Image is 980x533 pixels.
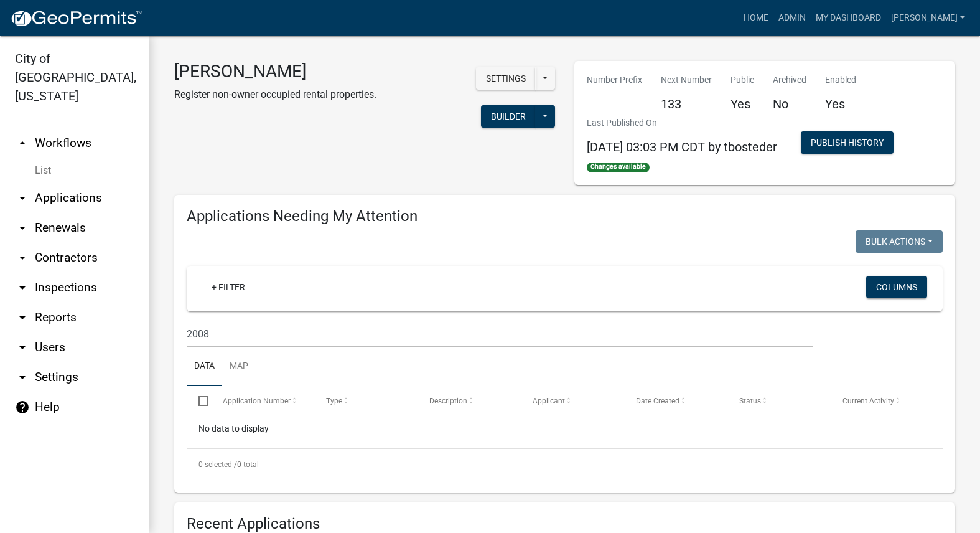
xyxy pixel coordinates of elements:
i: arrow_drop_down [15,370,30,385]
div: 0 total [187,449,943,480]
button: Builder [481,105,536,128]
span: Current Activity [842,397,894,405]
input: Search for applications [187,321,813,347]
h5: No [773,97,806,111]
p: Next Number [661,73,712,87]
datatable-header-cell: Type [314,386,417,416]
button: Bulk Actions [856,230,943,253]
p: Number Prefix [587,73,642,87]
h3: [PERSON_NAME] [174,61,376,82]
a: My Dashboard [811,6,886,30]
a: Map [222,347,256,387]
a: Data [187,347,222,387]
h5: 133 [661,97,712,111]
i: arrow_drop_down [15,250,30,265]
i: arrow_drop_down [15,220,30,235]
h5: Yes [730,97,754,111]
i: arrow_drop_down [15,310,30,325]
i: help [15,400,30,415]
datatable-header-cell: Select [187,386,210,416]
div: No data to display [187,417,943,448]
span: Status [739,397,760,405]
span: Application Number [223,397,291,405]
span: Date Created [635,397,679,405]
p: Enabled [825,73,856,87]
datatable-header-cell: Status [727,386,830,416]
span: Changes available [587,163,650,172]
p: Archived [773,73,806,87]
datatable-header-cell: Current Activity [830,386,933,416]
i: arrow_drop_down [15,191,30,205]
i: arrow_drop_down [15,280,30,295]
span: [DATE] 03:03 PM CDT by tbosteder [587,139,777,154]
span: Type [326,397,342,405]
span: Applicant [532,397,564,405]
p: Last Published On [587,116,777,130]
button: Columns [866,276,927,298]
a: Home [739,6,773,30]
datatable-header-cell: Applicant [520,386,623,416]
span: 0 selected / [198,460,237,469]
h5: Yes [825,97,856,111]
span: Description [429,397,467,405]
a: + Filter [202,276,255,298]
a: Admin [773,6,811,30]
datatable-header-cell: Date Created [623,386,727,416]
wm-modal-confirm: Workflow Publish History [801,139,894,149]
h4: Applications Needing My Attention [187,207,943,225]
i: arrow_drop_down [15,340,30,355]
datatable-header-cell: Application Number [210,386,314,416]
a: [PERSON_NAME] [886,6,970,30]
datatable-header-cell: Description [417,386,520,416]
p: Register non-owner occupied rental properties. [174,87,376,102]
h4: Recent Applications [187,515,943,533]
button: Settings [476,67,536,90]
button: Publish History [801,131,894,154]
p: Public [730,73,754,87]
i: arrow_drop_up [15,136,30,151]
